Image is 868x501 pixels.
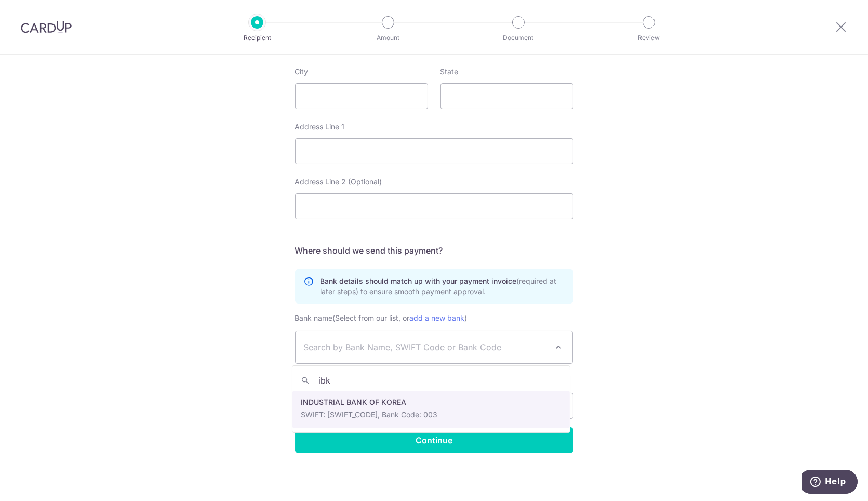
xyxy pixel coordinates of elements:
span: Help [23,7,45,17]
label: Bank name [295,312,468,324]
a: add a new bank [410,313,465,322]
p: Document [480,33,557,43]
iframe: Opens a widget where you can find more information [802,470,858,496]
label: Address Line 2 (Optional) [295,177,382,187]
span: (Select from our list, or ) [333,313,468,322]
p: Review [610,33,687,43]
label: City [295,67,309,77]
img: CardUp [21,21,72,33]
label: Address Line 1 [295,122,345,132]
label: State [440,67,459,77]
p: Recipient [219,33,296,43]
input: Continue [295,427,573,453]
p: SWIFT: [SWIFT_CODE], Bank Code: 003 [301,410,562,420]
p: Amount [350,33,426,43]
p: INDUSTRIAL BANK OF KOREA [301,397,562,407]
span: Search by Bank Name, SWIFT Code or Bank Code [304,341,548,353]
p: Bank details should match up with your payment invoice [321,276,565,297]
h5: Where should we send this payment? [295,244,573,257]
